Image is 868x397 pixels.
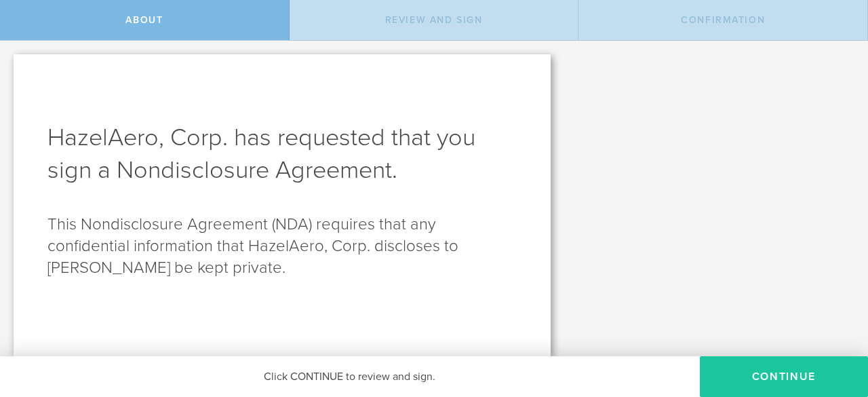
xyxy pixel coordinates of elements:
[47,214,517,279] p: This Nondisclosure Agreement (NDA) requires that any confidential information that HazelAero, Cor...
[800,291,868,356] iframe: Chat Widget
[681,14,765,26] span: Confirmation
[700,356,868,397] button: Continue
[47,121,517,187] h1: HazelAero, Corp. has requested that you sign a Nondisclosure Agreement .
[125,14,163,26] span: About
[385,14,483,26] span: Review and sign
